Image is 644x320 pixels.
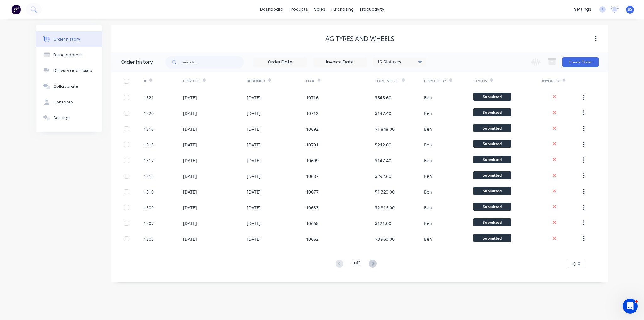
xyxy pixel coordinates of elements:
div: 1509 [144,204,154,211]
div: settings [571,5,594,14]
div: Ben [424,141,432,148]
div: $242.00 [375,141,391,148]
div: $1,320.00 [375,189,395,195]
div: [DATE] [183,204,197,211]
div: [DATE] [183,110,197,117]
div: products [286,5,311,14]
div: purchasing [328,5,357,14]
div: $147.40 [375,110,391,117]
div: Created By [424,72,473,90]
div: 1515 [144,173,154,179]
div: 10677 [306,189,319,195]
button: Billing address [36,47,102,63]
div: [DATE] [183,173,197,179]
div: 10662 [306,236,319,242]
div: Created By [424,78,446,84]
div: Ben [424,157,432,164]
div: productivity [357,5,387,14]
div: [DATE] [247,157,261,164]
div: Billing address [53,52,83,58]
div: $121.00 [375,220,391,227]
div: Order history [53,36,80,42]
div: [DATE] [183,94,197,101]
span: Submitted [473,187,511,195]
div: AG Tyres and Wheels [325,35,394,42]
div: Ben [424,126,432,132]
span: Submitted [473,108,511,116]
div: $2,816.00 [375,204,395,211]
div: [DATE] [247,204,261,211]
div: [DATE] [183,157,197,164]
div: Required [247,78,265,84]
button: Contacts [36,94,102,110]
div: 10701 [306,141,319,148]
span: 10 [571,261,576,267]
input: Search... [182,56,244,69]
div: Status [473,72,542,90]
div: 10687 [306,173,319,179]
div: PO # [306,78,314,84]
div: Total Value [375,72,424,90]
div: 1505 [144,236,154,242]
button: Delivery addresses [36,63,102,79]
div: [DATE] [247,189,261,195]
button: Settings [36,110,102,126]
div: Ben [424,236,432,242]
div: Status [473,78,487,84]
div: Total Value [375,78,399,84]
input: Invoice Date [314,58,366,67]
div: Created [183,72,247,90]
span: BS [628,7,632,12]
div: 10692 [306,126,319,132]
div: $545.60 [375,94,391,101]
div: Ben [424,204,432,211]
div: 1507 [144,220,154,227]
div: $292.60 [375,173,391,179]
div: 1516 [144,126,154,132]
span: Submitted [473,234,511,242]
div: [DATE] [247,126,261,132]
button: Collaborate [36,79,102,94]
div: $147.40 [375,157,391,164]
div: $1,848.00 [375,126,395,132]
div: [DATE] [247,141,261,148]
div: Delivery addresses [53,68,92,74]
img: Factory [11,5,21,14]
div: Contacts [53,99,73,105]
div: 10699 [306,157,319,164]
div: [DATE] [247,173,261,179]
div: 10683 [306,204,319,211]
div: 16 Statuses [373,58,426,65]
span: Submitted [473,171,511,179]
span: Submitted [473,218,511,226]
a: dashboard [257,5,286,14]
span: Submitted [473,140,511,148]
div: Ben [424,110,432,117]
div: [DATE] [183,126,197,132]
div: [DATE] [183,236,197,242]
span: Submitted [473,203,511,211]
div: 10716 [306,94,319,101]
div: 10712 [306,110,319,117]
div: 1517 [144,157,154,164]
div: 10668 [306,220,319,227]
div: 1510 [144,189,154,195]
span: Submitted [473,124,511,132]
span: Submitted [473,156,511,163]
div: 1520 [144,110,154,117]
iframe: Intercom live chat [623,299,638,314]
button: Create Order [562,57,599,67]
input: Order Date [254,58,307,67]
div: Required [247,72,306,90]
div: 1521 [144,94,154,101]
div: Invoiced [542,78,559,84]
div: Order history [121,58,153,66]
div: sales [311,5,328,14]
div: Created [183,78,200,84]
div: Collaborate [53,84,78,89]
div: 1 of 2 [352,259,361,268]
div: [DATE] [183,189,197,195]
span: Submitted [473,93,511,101]
div: Ben [424,173,432,179]
button: Order history [36,31,102,47]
